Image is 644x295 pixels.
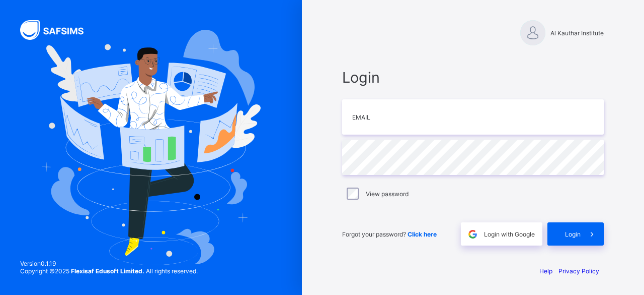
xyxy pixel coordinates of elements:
a: Click here [408,230,437,238]
img: SAFSIMS Logo [20,20,96,40]
span: Login [342,69,604,86]
strong: Flexisaf Edusoft Limited. [71,267,144,275]
span: Al Kauthar Institute [550,29,604,37]
span: Version 0.1.19 [20,260,198,267]
label: View password [366,190,409,198]
a: Privacy Policy [558,267,599,275]
span: Login with Google [484,230,535,238]
img: google.396cfc9801f0270233282035f929180a.svg [467,228,478,240]
img: Hero Image [41,30,260,266]
a: Help [539,267,552,275]
span: Login [565,230,581,238]
span: Copyright © 2025 All rights reserved. [20,267,198,275]
span: Forgot your password? [342,230,437,238]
